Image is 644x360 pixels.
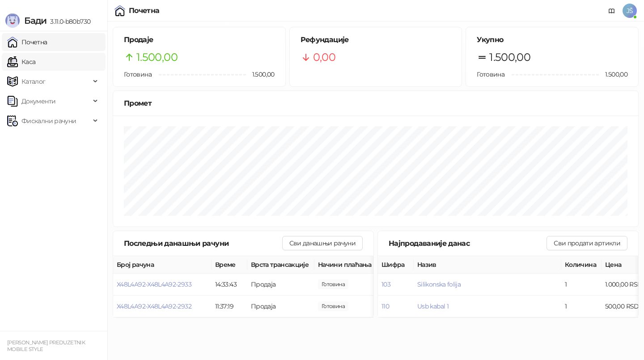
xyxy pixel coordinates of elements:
[599,69,627,79] span: 1.500,00
[561,274,602,296] td: 1
[21,112,76,130] span: Фискални рачуни
[124,34,275,45] h5: Продаје
[129,7,160,14] div: Почетна
[136,49,178,66] span: 1.500,00
[113,256,212,274] th: Број рачуна
[547,236,627,250] button: Сви продати артикли
[212,296,247,317] td: 11:37:19
[477,34,627,45] h5: Укупно
[7,339,85,352] small: [PERSON_NAME] PREDUZETNIK MOBILE STYLE
[561,256,602,274] th: Количина
[7,33,47,51] a: Почетна
[561,296,602,317] td: 1
[7,53,35,71] a: Каса
[117,302,191,310] button: X48L4A92-X48L4A92-2932
[117,280,191,288] button: X48L4A92-X48L4A92-2933
[247,296,314,317] td: Продаја
[247,256,314,274] th: Врста трансакције
[212,256,247,274] th: Време
[477,70,504,78] span: Готовина
[389,238,547,249] div: Најпродаваније данас
[414,256,561,274] th: Назив
[381,302,389,310] button: 110
[247,274,314,296] td: Продаја
[24,15,47,26] span: Бади
[124,70,152,78] span: Готовина
[47,17,90,26] span: 3.11.0-b80b730
[417,280,461,288] button: Silikonska folija
[313,49,335,66] span: 0,00
[21,92,55,110] span: Документи
[124,238,282,249] div: Последњи данашњи рачуни
[417,302,449,310] button: Usb kabal 1
[489,49,530,66] span: 1.500,00
[314,256,404,274] th: Начини плаћања
[318,279,348,289] span: 1.000,00
[212,274,247,296] td: 14:33:43
[623,4,637,18] span: JŠ
[605,4,619,18] a: Документација
[124,98,627,109] div: Промет
[282,236,363,250] button: Сви данашњи рачуни
[378,256,414,274] th: Шифра
[301,34,451,45] h5: Рефундације
[381,280,390,288] button: 103
[246,69,275,79] span: 1.500,00
[5,13,20,28] img: Logo
[21,73,46,90] span: Каталог
[318,301,348,311] span: 500,00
